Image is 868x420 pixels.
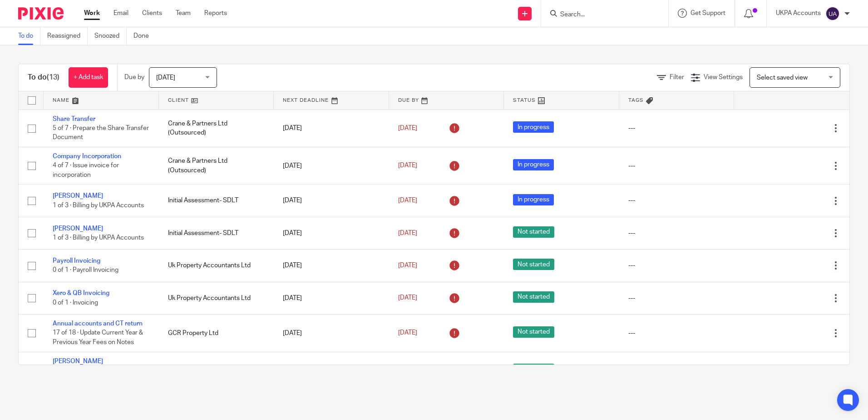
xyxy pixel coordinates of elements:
[53,153,121,160] a: Company Incorporation
[53,116,95,122] a: Share Transfer
[53,202,144,209] span: 1 of 3 · Billing by UKPA Accounts
[274,250,389,282] td: [DATE]
[159,217,274,249] td: Initial Assessment- SDLT
[159,147,274,184] td: Crane & Partners Ltd (Outsourced)
[159,282,274,314] td: Uk Property Accountants Ltd
[628,98,644,103] span: Tags
[28,73,59,82] h1: To do
[204,9,227,18] a: Reports
[159,185,274,217] td: Initial Assessment- SDLT
[53,235,144,241] span: 1 of 3 · Billing by UKPA Accounts
[513,121,554,133] span: In progress
[124,73,144,82] p: Due by
[513,194,554,205] span: In progress
[513,259,554,270] span: Not started
[47,74,59,81] span: (13)
[398,197,417,204] span: [DATE]
[133,27,156,45] a: Done
[84,9,100,18] a: Work
[628,261,725,270] div: ---
[113,9,128,18] a: Email
[53,163,119,179] span: 4 of 7 · Issue invoice for incorporation
[628,124,725,133] div: ---
[628,196,725,205] div: ---
[53,320,143,327] a: Annual accounts and CT return
[628,229,725,238] div: ---
[159,352,274,389] td: Verbal Tax Consultation(Paid)
[398,125,417,131] span: [DATE]
[704,74,743,80] span: View Settings
[559,11,641,19] input: Search
[513,326,554,338] span: Not started
[69,67,108,88] a: + Add task
[18,7,64,20] img: Pixie
[274,315,389,352] td: [DATE]
[513,226,554,238] span: Not started
[670,74,684,80] span: Filter
[159,110,274,147] td: Crane & Partners Ltd (Outsourced)
[18,27,40,45] a: To do
[690,10,725,16] span: Get Support
[398,230,417,236] span: [DATE]
[176,9,191,18] a: Team
[398,330,417,336] span: [DATE]
[53,300,98,306] span: 0 of 1 · Invoicing
[825,6,840,21] img: svg%3E
[53,125,149,141] span: 5 of 7 · Prepare the Share Transfer Document
[53,290,109,296] a: Xero & QB Invoicing
[628,294,725,303] div: ---
[159,250,274,282] td: Uk Property Accountants Ltd
[53,330,143,346] span: 17 of 18 · Update Current Year & Previous Year Fees on Notes
[53,225,103,232] a: [PERSON_NAME]
[53,258,100,264] a: Payroll Invoicing
[274,147,389,184] td: [DATE]
[53,358,103,374] a: [PERSON_NAME] [PERSON_NAME]
[274,282,389,314] td: [DATE]
[628,161,725,170] div: ---
[53,267,118,274] span: 0 of 1 · Payroll Invoicing
[513,364,554,375] span: Not started
[513,291,554,303] span: Not started
[156,75,175,81] span: [DATE]
[274,352,389,389] td: [DATE]
[398,262,417,269] span: [DATE]
[274,110,389,147] td: [DATE]
[757,75,808,81] span: Select saved view
[398,163,417,169] span: [DATE]
[628,329,725,338] div: ---
[398,295,417,301] span: [DATE]
[94,27,127,45] a: Snoozed
[274,185,389,217] td: [DATE]
[513,159,554,170] span: In progress
[776,9,821,18] p: UKPA Accounts
[159,315,274,352] td: GCR Property Ltd
[47,27,88,45] a: Reassigned
[142,9,162,18] a: Clients
[274,217,389,249] td: [DATE]
[53,193,103,199] a: [PERSON_NAME]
